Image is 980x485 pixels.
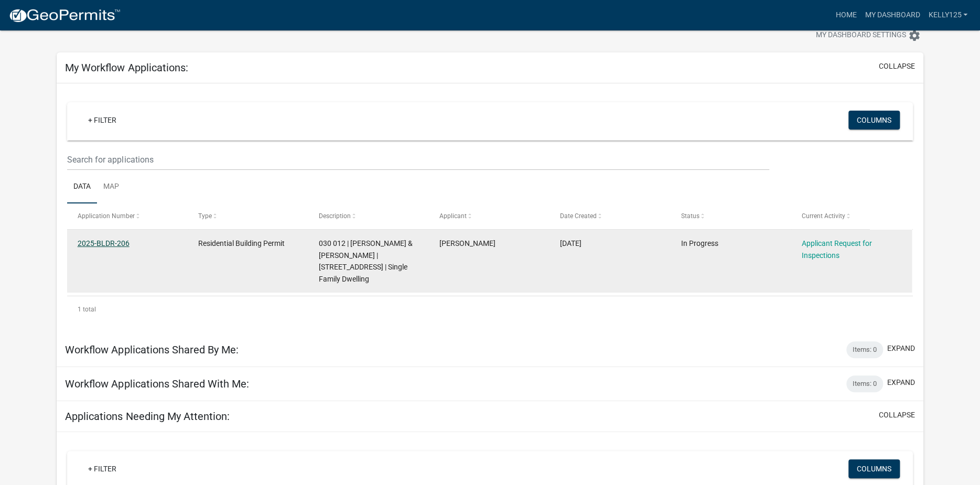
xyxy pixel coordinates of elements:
[319,212,351,220] span: Description
[846,341,883,358] div: Items: 0
[65,410,229,423] h5: Applications Needing My Attention:
[439,212,467,220] span: Applicant
[97,170,125,204] a: Map
[429,203,550,229] datatable-header-cell: Applicant
[65,343,238,356] h5: Workflow Applications Shared By Me:
[801,212,845,220] span: Current Activity
[887,377,915,388] button: expand
[560,239,581,247] span: 06/26/2025
[67,203,188,229] datatable-header-cell: Application Number
[80,111,125,130] a: + Filter
[879,409,915,421] button: collapse
[80,459,125,478] a: + Filter
[681,212,699,220] span: Status
[67,170,97,204] a: Data
[887,343,915,354] button: expand
[57,83,923,333] div: collapse
[319,239,413,283] span: 030 012 | KELLY KIMBERLY M & NIGEL W | 125 SPARROW WAY | Single Family Dwelling
[846,375,883,392] div: Items: 0
[807,25,929,46] button: My Dashboard Settingssettings
[879,61,915,72] button: collapse
[860,5,924,25] a: My Dashboard
[198,212,212,220] span: Type
[439,239,496,247] span: Kimberly Kelly
[65,378,249,390] h5: Workflow Applications Shared With Me:
[801,239,871,260] a: Applicant Request for Inspections
[67,296,912,322] div: 1 total
[309,203,429,229] datatable-header-cell: Description
[791,203,912,229] datatable-header-cell: Current Activity
[671,203,791,229] datatable-header-cell: Status
[78,239,130,247] a: 2025-BLDR-206
[681,239,718,247] span: In Progress
[67,149,769,170] input: Search for applications
[65,61,188,74] h5: My Workflow Applications:
[188,203,309,229] datatable-header-cell: Type
[924,5,972,25] a: Kelly125
[848,111,900,130] button: Columns
[816,29,906,42] span: My Dashboard Settings
[848,459,900,478] button: Columns
[78,212,135,220] span: Application Number
[908,29,921,42] i: settings
[831,5,860,25] a: Home
[560,212,597,220] span: Date Created
[550,203,671,229] datatable-header-cell: Date Created
[198,239,285,247] span: Residential Building Permit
